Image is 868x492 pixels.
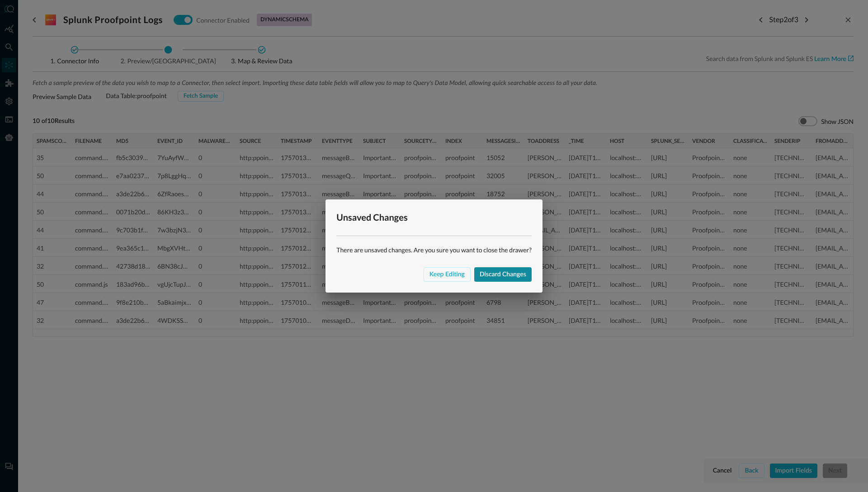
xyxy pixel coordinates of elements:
button: Keep editing [424,267,471,282]
p: There are unsaved changes. Are you sure you want to close the drawer? [336,245,532,255]
div: Keep editing [429,269,465,280]
div: Discard changes [480,269,526,280]
h2: Unsaved Changes [325,199,542,236]
button: Discard changes [474,267,532,282]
